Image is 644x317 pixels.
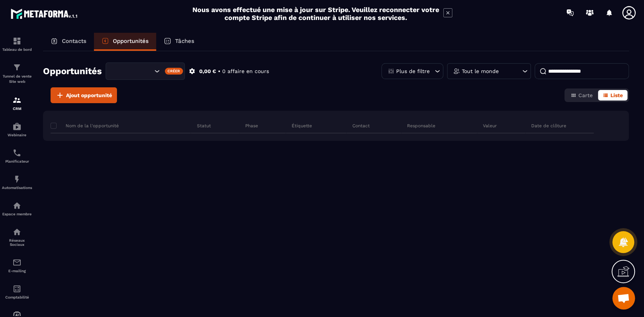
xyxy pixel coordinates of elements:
p: Tunnel de vente Site web [2,74,32,84]
a: Tâches [156,33,202,51]
a: automationsautomationsWebinaire [2,116,32,143]
img: accountant [12,284,22,293]
p: Tableau de bord [2,47,32,52]
p: • [218,68,220,75]
p: CRM [2,107,32,111]
a: social-networksocial-networkRéseaux Sociaux [2,222,32,252]
p: Contacts [62,38,86,44]
button: Ajout opportunité [51,87,117,103]
p: Statut [197,123,211,129]
button: Carte [566,90,597,101]
a: schedulerschedulerPlanificateur [2,143,32,169]
span: Liste [610,92,623,98]
p: Automatisations [2,186,32,190]
p: Valeur [483,123,497,129]
img: social-network [12,227,22,236]
p: E-mailing [2,269,32,273]
div: Ouvrir le chat [612,287,635,309]
img: automations [12,122,22,131]
p: Planificateur [2,159,32,163]
a: accountantaccountantComptabilité [2,279,32,305]
span: Carte [578,92,593,98]
p: Comptabilité [2,295,32,299]
p: Réseaux Sociaux [2,238,32,247]
a: automationsautomationsAutomatisations [2,169,32,195]
img: email [12,258,22,267]
img: formation [12,37,22,46]
p: 0,00 € [199,68,216,75]
img: logo [11,7,78,20]
p: Webinaire [2,133,32,137]
p: Opportunités [113,38,149,44]
p: Espace membre [2,212,32,216]
button: Liste [598,90,627,101]
p: Plus de filtre [396,69,430,74]
p: Responsable [407,123,435,129]
input: Search for option [112,67,152,75]
p: Étiquette [292,123,312,129]
p: Phase [245,123,258,129]
img: formation [12,96,22,105]
img: formation [12,63,22,72]
p: Tout le monde [462,69,499,74]
p: Nom de la l'opportunité [51,123,119,129]
p: 0 affaire en cours [222,68,269,75]
div: Créer [165,68,183,75]
img: scheduler [12,148,22,157]
a: Contacts [43,33,94,51]
h2: Nous avons effectué une mise à jour sur Stripe. Veuillez reconnecter votre compte Stripe afin de ... [192,6,440,21]
h2: Opportunités [43,64,102,79]
a: formationformationTunnel de vente Site web [2,57,32,90]
img: automations [12,175,22,184]
a: Opportunités [94,33,156,51]
p: Contact [352,123,370,129]
a: automationsautomationsEspace membre [2,195,32,222]
a: emailemailE-mailing [2,252,32,279]
p: Date de clôture [531,123,566,129]
div: Search for option [106,62,185,80]
span: Ajout opportunité [66,91,112,99]
a: formationformationCRM [2,90,32,116]
a: formationformationTableau de bord [2,31,32,57]
img: automations [12,201,22,210]
p: Tâches [175,38,194,44]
